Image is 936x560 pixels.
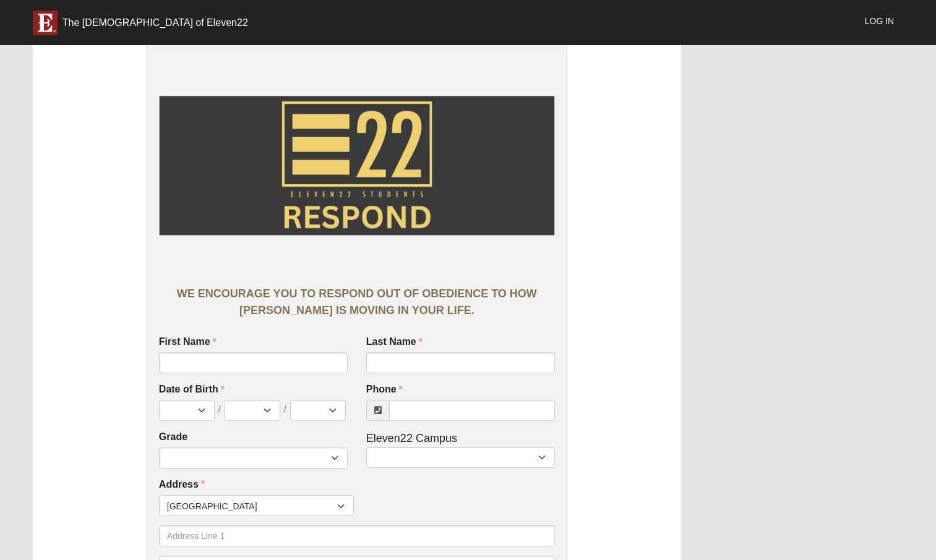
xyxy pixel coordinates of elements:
label: Grade [159,430,187,444]
img: E-icon-fireweed-White-TM.png [33,11,58,35]
input: Address Line 1 [159,525,555,546]
div: The [DEMOGRAPHIC_DATA] of Eleven22 [62,17,248,29]
div: Eleven22 Campus [357,430,564,468]
label: Address [159,478,205,492]
span: [GEOGRAPHIC_DATA] [167,496,337,517]
label: Last Name [366,335,423,349]
img: Header Image [159,54,555,277]
div: WE ENCOURAGE YOU TO RESPOND OUT OF OBEDIENCE TO HOW [PERSON_NAME] IS MOVING IN YOUR LIFE. [159,286,555,319]
span: / [284,403,286,417]
a: The [DEMOGRAPHIC_DATA] of Eleven22 [24,4,257,35]
label: First Name [159,335,217,349]
label: Phone [366,383,403,397]
span: / [218,403,221,417]
a: Log In [856,6,903,36]
label: Date of Birth [159,383,348,397]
